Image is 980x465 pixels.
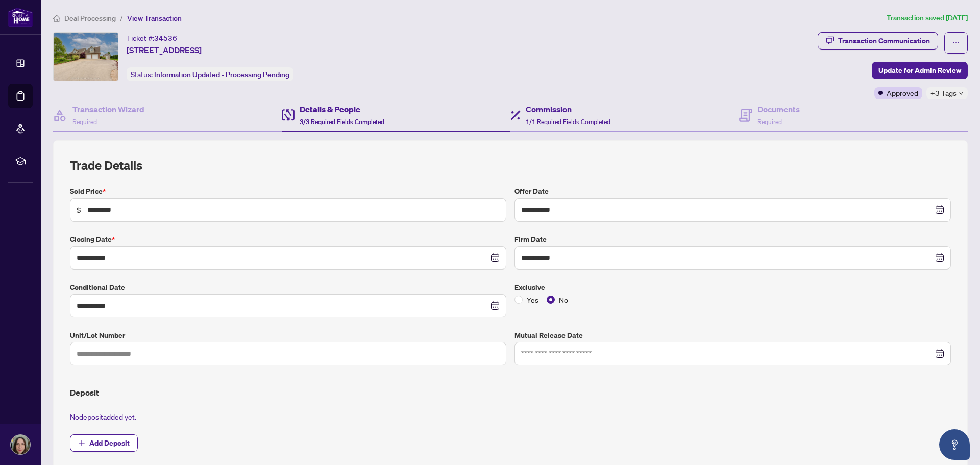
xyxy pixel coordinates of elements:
[757,103,800,115] h4: Documents
[70,434,138,452] button: Add Deposit
[64,14,116,23] span: Deal Processing
[952,39,960,46] span: ellipsis
[77,204,81,215] span: $
[120,12,123,24] li: /
[70,157,951,174] h2: Trade Details
[70,234,506,245] label: Closing Date
[887,12,968,24] article: Transaction saved [DATE]
[72,118,97,126] span: Required
[53,15,60,22] span: home
[838,33,930,49] div: Transaction Communication
[514,186,951,197] label: Offer Date
[300,118,384,126] span: 3/3 Required Fields Completed
[127,32,177,44] div: Ticket #:
[70,412,136,421] span: No deposit added yet.
[127,67,293,81] div: Status:
[555,294,572,305] span: No
[939,429,970,460] button: Open asap
[89,435,130,451] span: Add Deposit
[887,87,918,99] span: Approved
[154,70,289,79] span: Information Updated - Processing Pending
[127,44,202,56] span: [STREET_ADDRESS]
[514,282,951,293] label: Exclusive
[54,33,118,81] img: IMG-X12080808_1.jpg
[78,439,85,447] span: plus
[757,118,782,126] span: Required
[523,294,543,305] span: Yes
[154,34,177,43] span: 34536
[818,32,938,50] button: Transaction Communication
[930,87,957,99] span: +3 Tags
[70,282,506,293] label: Conditional Date
[11,435,30,454] img: Profile Icon
[300,103,384,115] h4: Details & People
[72,103,144,115] h4: Transaction Wizard
[872,62,968,79] button: Update for Admin Review
[514,234,951,245] label: Firm Date
[8,8,33,27] img: logo
[70,186,506,197] label: Sold Price
[70,330,506,341] label: Unit/Lot Number
[526,118,610,126] span: 1/1 Required Fields Completed
[959,91,964,96] span: down
[127,14,182,23] span: View Transaction
[514,330,951,341] label: Mutual Release Date
[878,62,961,79] span: Update for Admin Review
[70,386,951,399] h4: Deposit
[526,103,610,115] h4: Commission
